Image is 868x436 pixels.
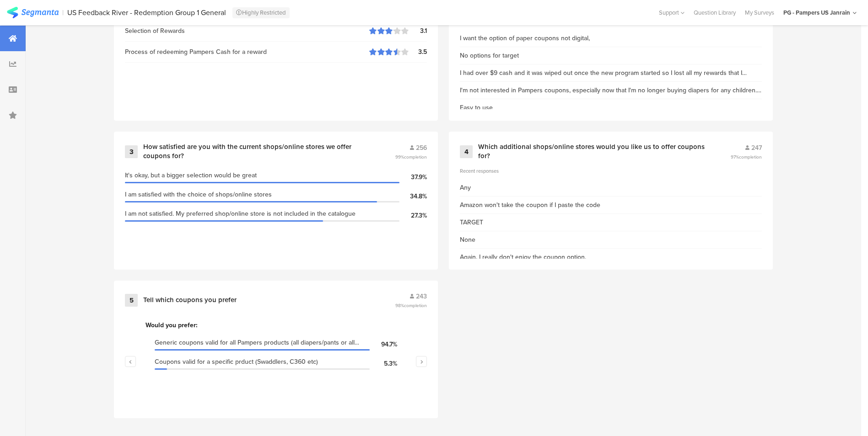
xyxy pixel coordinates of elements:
[125,47,369,57] div: Process of redeeming Pampers Cash for a reward
[409,26,427,36] div: 3.1
[416,143,427,153] span: 256
[731,154,762,160] span: 97%
[125,26,369,36] div: Selection of Rewards
[395,154,427,160] span: 99%
[370,340,397,349] div: 94.7%
[125,170,257,180] span: It's okay, but a bigger selection would be great
[232,7,290,18] div: Highly Restricted
[460,218,483,227] div: TARGET
[67,8,226,17] div: US Feedback River - Redemption Group 1 General
[740,8,779,17] a: My Surveys
[751,143,762,153] span: 247
[460,235,475,245] div: None
[155,338,365,347] span: Generic coupons valid for all Pampers products (all diapers/pants or all wipes
[460,51,519,60] div: No options for target
[143,296,237,305] div: Tell which coupons you prefer
[460,85,762,95] div: I'm not interested in Pampers coupons, especially now that I'm no longer buying diapers for any c...
[125,209,356,218] span: I am not satisfied. My preferred shop/online store is not included in the catalogue
[460,252,586,262] div: Again, I really don't enjoy the coupon option.
[125,190,272,199] span: I am satisfied with the choice of shops/online stores
[125,145,138,158] div: 3
[395,302,427,309] span: 98%
[62,7,64,18] div: |
[460,33,590,43] div: I want the option of paper coupons not digital,
[404,154,427,160] span: completion
[155,357,318,367] span: Coupons valid for a specific prduct (Swaddlers, C360 etc)
[399,191,427,201] div: 34.8%
[416,292,427,301] span: 243
[125,294,138,307] div: 5
[409,47,427,57] div: 3.5
[7,7,59,18] img: segmanta logo
[460,183,471,192] div: Any
[460,103,493,112] div: Easy to use
[659,5,685,20] div: Support
[399,211,427,220] div: 27.3%
[460,167,762,175] div: Recent responses
[370,359,397,368] div: 5.3%
[478,143,708,160] div: Which additional shops/online stores would you like us to offer coupons for?
[689,8,740,17] a: Question Library
[404,302,427,309] span: completion
[143,143,373,160] div: How satisfied are you with the current shops/online stores we offer coupons for?
[399,172,427,182] div: 37.9%
[739,154,762,160] span: completion
[783,8,850,17] div: PG - Pampers US Janrain
[460,145,473,158] div: 4
[460,200,600,210] div: Amazon won't take the coupon if I paste the code
[460,68,762,78] div: I had over $9 cash and it was wiped out once the new program started so I lost all my rewards tha...
[146,320,406,330] div: Would you prefer:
